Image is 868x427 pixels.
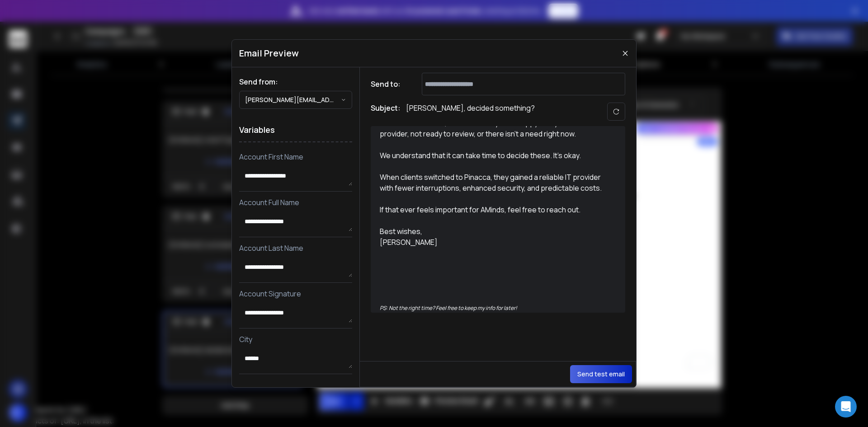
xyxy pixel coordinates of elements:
h1: Send from: [239,76,352,87]
p: [PERSON_NAME], decided something? [406,103,535,121]
p: City [239,334,352,345]
h1: Send to: [371,79,407,89]
h1: Email Preview [239,47,299,60]
h1: Variables [239,118,352,142]
p: Account Signature [239,288,352,299]
p: [PERSON_NAME][EMAIL_ADDRESS][DOMAIN_NAME] [245,95,341,104]
p: Account First Name [239,151,352,162]
span: PS: Not the right time? Feel free to keep my info for later! [380,304,517,312]
div: Open Intercom Messenger [835,396,857,418]
p: Account Last Name [239,243,352,253]
p: Account Full Name [239,197,352,208]
h1: Subject: [371,103,401,121]
button: Send test email [570,365,632,383]
div: Hey [PERSON_NAME], I haven’t heard back, so I’ll assume: you’re happy with your IT provider, not ... [380,96,606,313]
